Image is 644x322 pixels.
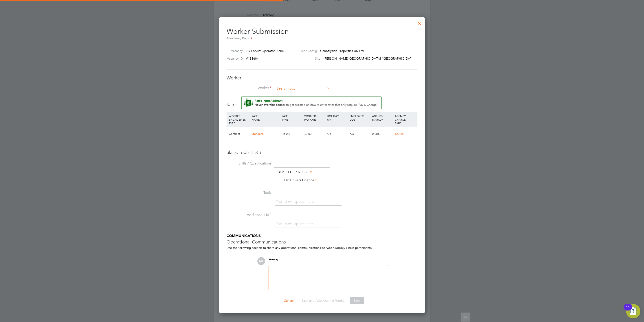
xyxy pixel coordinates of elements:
[227,234,417,238] h5: COMMUNICATIONS
[227,149,417,155] h3: Skills, tools, H&S
[327,132,331,136] span: n/a
[324,56,416,61] span: [PERSON_NAME][GEOGRAPHIC_DATA] ([GEOGRAPHIC_DATA])
[257,257,265,265] span: MT
[227,23,417,41] h2: Worker Submission
[298,297,349,304] button: Save and Add Another Worker
[314,177,318,183] a: x
[395,132,404,136] span: £23.28
[227,86,271,90] label: Worker
[246,49,287,53] span: 1 x Forklift Operator (Zone 3)
[372,132,380,136] span: 0.00%
[227,75,417,81] h3: Worker
[626,304,640,318] button: Open Resource Center, 11 new notifications
[295,49,317,53] label: Client Config
[276,177,319,183] li: Full UK Drivers Licence
[227,239,417,245] h3: Operational Communications
[348,112,371,124] div: EMPLOYER COST
[269,257,388,265] div: say:
[276,199,318,205] li: The list will appear here...
[276,169,314,175] li: Blue CPCS / NPORS
[269,257,274,261] span: You
[320,49,364,53] span: Countryside Properties UK Ltd
[350,132,354,136] span: n/a
[303,112,326,124] div: WORKER PAY RATE
[326,112,348,124] div: HOLIDAY PAY
[309,169,313,175] a: x
[228,127,250,140] div: Contract
[246,56,259,61] span: V181684
[227,97,417,107] h3: Rates
[280,127,303,140] div: Hourly
[227,190,271,195] label: Tools
[626,307,630,313] div: 11
[225,56,243,61] label: Vacancy ID
[228,112,250,127] div: WORKER ENGAGEMENT TYPE
[227,213,271,217] label: Additional H&S
[250,112,280,124] div: RATE NAME
[295,56,320,61] label: Site
[227,161,271,166] label: Skills / Qualifications
[241,97,382,109] button: Rate Assistant
[280,112,303,124] div: RATE TYPE
[280,297,297,304] button: Cancel
[276,221,318,227] li: The list will appear here...
[251,132,264,136] span: Standard
[350,297,364,304] button: Save
[275,85,331,92] input: Search for...
[394,112,416,127] div: AGENCY CHARGE RATE
[371,112,394,124] div: AGENCY MARKUP
[225,49,243,53] label: Vacancy
[303,127,326,140] div: £0.00
[227,246,417,250] div: Use the following section to share any operational communications between Supply Chain participants.
[227,36,417,41] div: Mandatory Fields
